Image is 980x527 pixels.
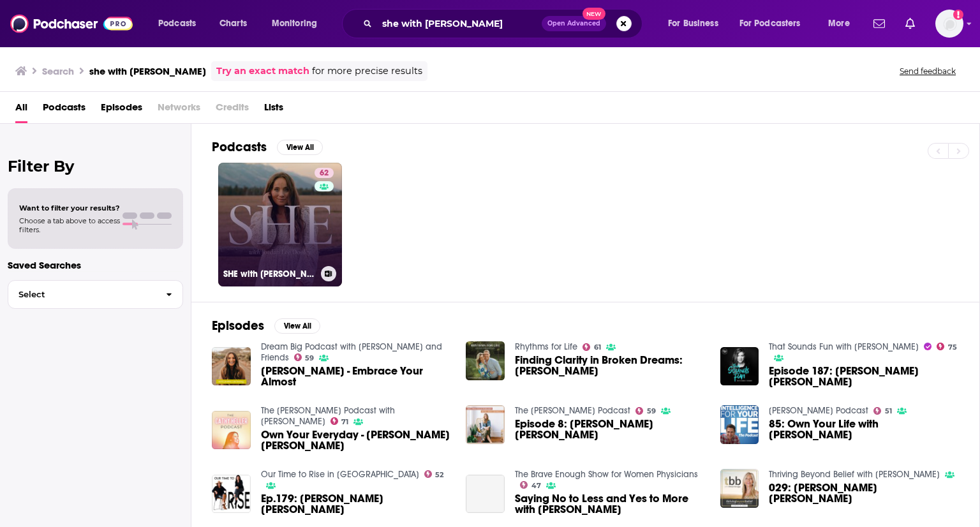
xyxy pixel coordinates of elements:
[212,475,251,514] img: Ep.179: Jordan Lee Dooley
[15,97,27,123] a: All
[515,405,630,416] a: The Jess Connolly Podcast
[294,353,315,361] a: 59
[515,493,705,515] span: Saying No to Less and Yes to More with [PERSON_NAME]
[819,13,866,34] button: open menu
[158,15,196,33] span: Podcasts
[315,168,334,178] a: 62
[466,405,505,444] img: Episode 8: Jordan Lee Dooley
[261,405,395,427] a: The Cathy Heller Podcast with Cathy Heller
[935,10,963,38] button: Show profile menu
[769,341,919,352] a: That Sounds Fun with Annie F. Downs
[158,97,200,123] span: Networks
[515,341,577,352] a: Rhythms for Life
[212,318,320,334] a: EpisodesView All
[583,8,605,20] span: New
[900,13,920,34] a: Show notifications dropdown
[520,481,541,489] a: 47
[720,405,759,444] img: 85: Own Your Life with Jordan Dooley
[330,417,349,425] a: 71
[261,366,451,387] span: [PERSON_NAME] - Embrace Your Almost
[424,470,444,478] a: 52
[466,475,505,514] a: Saying No to Less and Yes to More with Jordan Dooley
[211,13,255,34] a: Charts
[937,343,957,350] a: 75
[873,407,892,415] a: 51
[341,419,348,425] span: 71
[731,13,819,34] button: open menu
[769,482,959,504] a: 029: Jordan Lee Dooley
[8,290,156,299] span: Select
[42,65,74,77] h3: Search
[769,366,959,387] a: Episode 187: Jordan Lee Dooley
[659,13,734,34] button: open menu
[720,469,759,508] img: 029: Jordan Lee Dooley
[43,97,85,123] a: Podcasts
[515,355,705,376] a: Finding Clarity in Broken Dreams: Jordan Dooley
[953,10,963,20] svg: Add a profile image
[828,15,850,33] span: More
[531,483,541,489] span: 47
[261,469,419,480] a: Our Time to Rise in Midlife
[263,13,334,34] button: open menu
[264,97,283,123] a: Lists
[769,419,959,440] a: 85: Own Your Life with Jordan Dooley
[635,407,656,415] a: 59
[769,482,959,504] span: 029: [PERSON_NAME] [PERSON_NAME]
[8,259,183,271] p: Saved Searches
[8,157,183,175] h2: Filter By
[935,10,963,38] span: Logged in as shcarlos
[19,204,120,212] span: Want to filter your results?
[10,11,133,36] a: Podchaser - Follow, Share and Rate Podcasts
[515,419,705,440] a: Episode 8: Jordan Lee Dooley
[515,355,705,376] span: Finding Clarity in Broken Dreams: [PERSON_NAME]
[769,469,940,480] a: Thriving Beyond Belief with Cheryl Scruggs
[261,341,442,363] a: Dream Big Podcast with Bob Goff and Friends
[223,269,316,279] h3: SHE with [PERSON_NAME] [PERSON_NAME]
[149,13,212,34] button: open menu
[542,16,606,31] button: Open AdvancedNew
[19,216,120,234] span: Choose a tab above to access filters.
[89,65,206,77] h3: she with [PERSON_NAME]
[212,411,251,450] a: Own Your Everyday - Jordan Lee Dooley
[885,408,892,414] span: 51
[515,493,705,515] a: Saying No to Less and Yes to More with Jordan Dooley
[216,64,309,78] a: Try an exact match
[219,15,247,33] span: Charts
[261,493,451,515] a: Ep.179: Jordan Lee Dooley
[212,139,323,155] a: PodcastsView All
[435,472,443,478] span: 52
[769,405,868,416] a: John Tesh Podcast
[272,15,317,33] span: Monitoring
[312,64,422,78] span: for more precise results
[216,97,249,123] span: Credits
[466,341,505,380] img: Finding Clarity in Broken Dreams: Jordan Dooley
[377,13,542,34] input: Search podcasts, credits, & more...
[769,419,959,440] span: 85: Own Your Life with [PERSON_NAME]
[101,97,142,123] span: Episodes
[948,345,957,350] span: 75
[594,345,601,350] span: 61
[935,10,963,38] img: User Profile
[261,493,451,515] span: Ep.179: [PERSON_NAME] [PERSON_NAME]
[739,15,801,33] span: For Podcasters
[868,13,890,34] a: Show notifications dropdown
[274,318,320,334] button: View All
[583,343,601,351] a: 61
[354,9,655,38] div: Search podcasts, credits, & more...
[212,139,267,155] h2: Podcasts
[212,318,264,334] h2: Episodes
[218,163,342,286] a: 62SHE with [PERSON_NAME] [PERSON_NAME]
[277,140,323,155] button: View All
[212,347,251,386] img: Jordan Dooley - Embrace Your Almost
[720,347,759,386] img: Episode 187: Jordan Lee Dooley
[261,366,451,387] a: Jordan Dooley - Embrace Your Almost
[515,419,705,440] span: Episode 8: [PERSON_NAME] [PERSON_NAME]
